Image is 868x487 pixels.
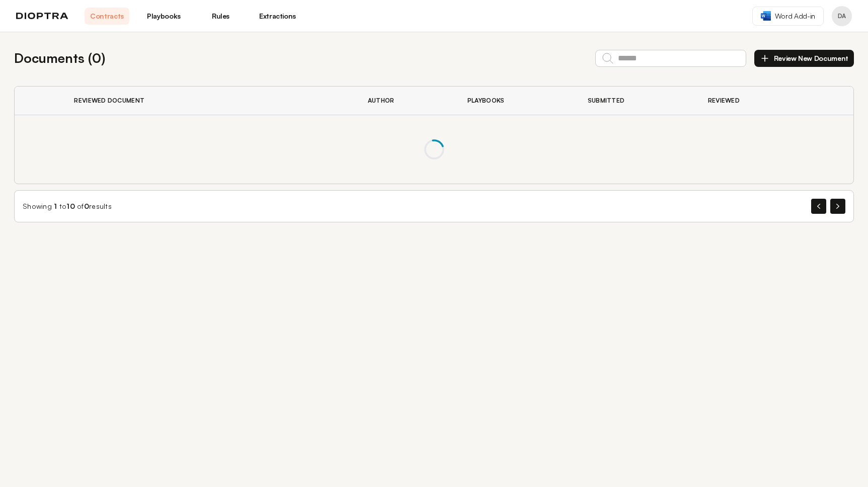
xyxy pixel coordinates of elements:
div: Showing to of results [23,201,112,211]
a: Extractions [255,8,300,25]
button: Profile menu [832,6,852,26]
th: Reviewed [696,87,806,115]
span: Loading [424,139,444,159]
img: word [761,11,771,21]
th: Playbooks [455,87,576,115]
a: Word Add-in [752,7,824,26]
span: 1 [54,202,57,210]
a: Playbooks [141,8,186,25]
button: Next [830,199,845,214]
a: Rules [198,8,243,25]
h2: Documents ( 0 ) [14,48,105,68]
th: Author [356,87,455,115]
a: Contracts [85,8,129,25]
span: 10 [66,202,75,210]
button: Previous [811,199,826,214]
th: Submitted [576,87,696,115]
th: Reviewed Document [62,87,355,115]
button: Review New Document [754,50,854,67]
span: Word Add-in [775,11,815,21]
img: logo [16,13,68,20]
span: 0 [84,202,89,210]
